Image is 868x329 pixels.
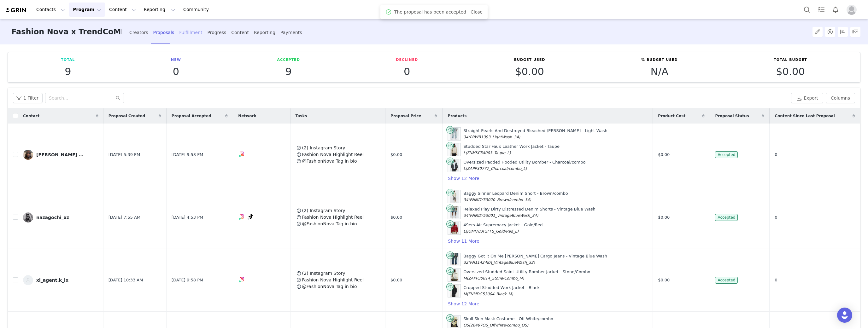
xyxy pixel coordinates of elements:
[466,151,511,155] span: (FNMKC54003_Taupe_L)
[826,93,855,103] button: Columns
[774,57,807,63] p: Total Budget
[448,300,479,308] button: Show 12 More
[843,5,863,15] button: Profile
[450,222,459,234] img: 12-17-24_S7_89_JOMI783FSFFS_GoldRed_CZ_DJ_14-43-36_55872_PXF.jpg
[791,93,823,103] button: Export
[450,190,459,203] img: 09-05-25_S7_28_FNMDY53020_Browncombo_KJ_DJ_13-27-20_13941_PXF.jpg
[23,212,98,222] a: nazagochi_xz
[468,198,531,202] span: (FNMDY53020_Brown/combo_34)
[129,24,148,41] div: Creators
[450,253,459,266] img: 08-05-25_S7_19_FN114248A_VintageBlueWash_AE_DJ_15-30-31_96955_PXF.jpg
[467,276,524,280] span: (ZAPP30814_Stone/Combo_M)
[239,277,244,282] img: instagram.svg
[515,66,544,78] span: $0.00
[775,152,777,158] span: 0
[36,278,68,283] div: xl_agent.k_lx
[302,221,357,226] span: @FashionNova Tag in bio
[302,145,345,150] span: (2) Instagram Story
[36,215,69,220] div: nazagochi_xz
[463,222,542,234] div: 49ers Air Supremacy Jacket - Gold/Red
[69,3,105,17] button: Program
[302,215,364,220] span: Fashion Nova Highlight Reel
[390,214,402,221] span: $0.00
[108,214,141,221] span: [DATE] 7:55 AM
[450,159,459,172] img: 09-05-25_S7_29_ZAPP30777_Charcoalcombo_KJ_DJ_13-37-23_13976_PXF.jpg
[302,271,345,276] span: (2) Instagram Story
[450,128,459,140] img: 09-08-25_S7PM_34_PRWB1393_LightWash_CR_DJ_19-53-36_116531_BH.jpg
[468,213,538,218] span: (FNMDY53001_VintageBlueWash_34)
[302,152,364,157] span: Fashion Nova Highlight Reel
[32,3,69,17] button: Contacts
[463,198,468,202] span: 34
[61,66,75,77] p: 9
[775,113,835,119] span: Content Since Last Proposal
[23,275,98,285] a: xl_agent.k_lx
[775,277,777,283] span: 0
[296,113,307,119] span: Tasks
[715,113,749,119] span: Proposal Status
[61,57,75,63] p: Total
[140,3,179,17] button: Reporting
[239,214,244,219] img: instagram.svg
[36,152,84,157] div: [PERSON_NAME] BoyofLagosI🇳🇬
[231,24,249,41] div: Content
[448,237,479,245] button: Show 11 More
[800,3,814,17] button: Search
[11,19,122,45] h3: Fashion Nova x TrendCoMEN ([DATE])
[463,276,466,280] span: M
[467,292,513,296] span: (FNMDG53004_Black_M)
[171,57,181,63] p: New
[254,24,275,41] div: Reporting
[23,212,33,222] img: 04774fc1-c821-4ba1-8be7-79435375428c.jpg
[172,277,203,283] span: [DATE] 9:58 PM
[463,151,466,155] span: L
[658,152,670,158] span: $0.00
[463,206,595,218] div: Relaxed Play Dirty Distressed Denim Shorts - Vintage Blue Wash
[172,214,203,221] span: [DATE] 4:53 PM
[463,190,568,203] div: Baggy Sinner Leopard Denim Short - Brown/combo
[463,292,466,296] span: M
[837,308,852,323] div: Open Intercom Messenger
[302,277,364,282] span: Fashion Nova Highlight Reel
[658,214,670,221] span: $0.00
[390,113,421,119] span: Proposal Price
[471,9,483,14] a: Close
[396,66,418,77] p: 0
[463,229,466,234] span: L
[463,260,468,265] span: 32
[641,66,678,77] p: N/A
[463,316,553,328] div: Skull Skin Mask Costume - Off White/combo
[448,175,479,182] button: Show 12 More
[463,323,469,327] span: OS
[658,277,670,283] span: $0.00
[238,113,256,119] span: Network
[463,269,590,281] div: Oversized Studded Saint Utility Bomber Jacket - Stone/Combo
[658,113,685,119] span: Product Cost
[463,213,468,218] span: 34
[13,93,43,103] button: 1 Filter
[715,151,738,158] span: Accepted
[208,24,226,41] div: Progress
[302,208,345,213] span: (2) Instagram Story
[239,151,244,156] img: instagram.svg
[5,7,27,13] img: grin logo
[172,113,211,119] span: Proposal Accepted
[172,152,203,158] span: [DATE] 9:58 PM
[108,152,140,158] span: [DATE] 5:39 PM
[463,135,468,139] span: 34
[116,96,120,100] i: icon: search
[469,323,528,327] span: (28497OS_Offwhite/combo_OS)
[450,316,459,328] img: 09-24-25_SL2_3_28497OS_Offwhitecombo_ZSR_AB_07-58-20_FLATLAY_0638_PXF.jpg
[715,214,738,221] span: Accepted
[814,3,828,17] a: Tasks
[277,57,300,63] p: Accepted
[179,3,215,17] a: Community
[23,113,39,119] span: Contact
[105,3,140,17] button: Content
[463,253,607,265] div: Baggy Got It On Me [PERSON_NAME] Cargo Jeans - Vintage Blue Wash
[280,24,302,41] div: Payments
[390,152,402,158] span: $0.00
[23,275,33,285] img: 001a4c77-e788-4b02-8b35-b8c3c8af3984--s.jpg
[23,150,98,160] a: [PERSON_NAME] BoyofLagosI🇳🇬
